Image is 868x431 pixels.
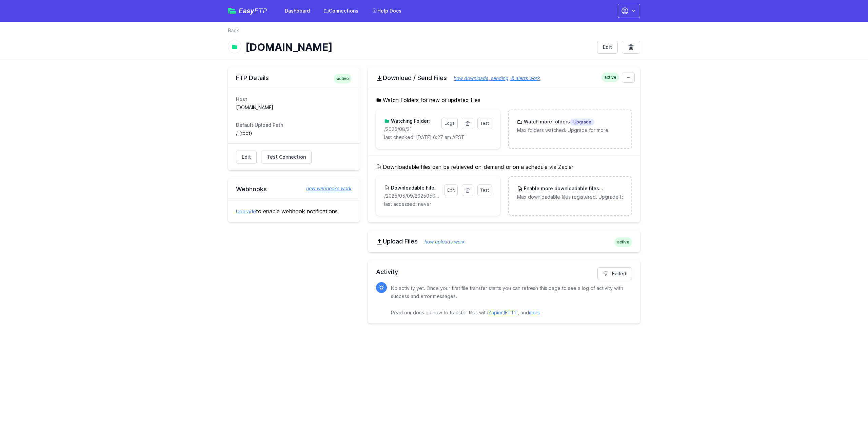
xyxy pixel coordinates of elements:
[570,119,594,125] span: Upgrade
[384,134,492,141] p: last checked: [DATE] 6:27 am AEST
[480,121,489,126] span: Test
[601,73,619,82] span: active
[254,7,267,15] span: FTP
[281,5,314,17] a: Dashboard
[477,118,492,129] a: Test
[267,154,306,160] span: Test Connection
[384,201,492,208] p: last accessed: never
[236,130,352,137] dd: / (root)
[390,118,430,124] h3: Watching Folder:
[444,184,458,196] a: Edit
[384,126,437,133] p: /2025/08/31
[376,237,632,246] h2: Upload Files
[391,284,627,317] p: No activity yet. Once your first file transfer starts you can refresh this page to see a log of a...
[614,237,632,247] span: active
[236,151,257,163] a: Edit
[376,74,632,82] h2: Download / Send Files
[261,151,312,163] a: Test Connection
[236,104,352,111] dd: [DOMAIN_NAME]
[236,209,256,214] a: Upgrade
[517,127,623,134] p: Max folders watched. Upgrade for more.
[522,185,623,192] h3: Enable more downloadable files
[529,310,540,315] a: more
[390,184,436,191] h3: Downloadable File:
[228,27,640,38] nav: Breadcrumb
[522,118,594,125] h3: Watch more folders
[299,185,352,192] a: how webhooks work
[236,122,352,129] dt: Default Upload Path
[228,27,239,34] a: Back
[517,194,623,200] p: Max downloadable files registered. Upgrade for more.
[488,310,502,315] a: Zapier
[376,96,632,104] h5: Watch Folders for new or updated files
[509,110,631,142] a: Watch more foldersUpgrade Max folders watched. Upgrade for more.
[376,267,632,277] h2: Activity
[236,96,352,103] dt: Host
[418,239,465,244] a: how uploads work
[334,74,352,83] span: active
[384,193,440,199] p: /2025/05/09/20250509171559_inbound_0422652309_0756011820.mp3
[319,5,362,17] a: Connections
[376,163,632,171] h5: Downloadable files can be retrieved on-demand or on a schedule via Zapier
[236,74,352,82] h2: FTP Details
[504,310,518,315] a: IFTTT
[245,41,592,53] h1: [DOMAIN_NAME]
[597,267,632,280] a: Failed
[447,75,540,81] a: how downloads, sending, & alerts work
[597,41,618,54] a: Edit
[228,200,360,222] div: to enable webhook notifications
[480,188,489,193] span: Test
[441,118,458,129] a: Logs
[477,184,492,196] a: Test
[228,8,236,14] img: easyftp_logo.png
[368,5,406,17] a: Help Docs
[228,7,267,14] a: EasyFTP
[509,177,631,209] a: Enable more downloadable filesUpgrade Max downloadable files registered. Upgrade for more.
[599,185,624,192] span: Upgrade
[236,185,352,193] h2: Webhooks
[239,7,267,14] span: Easy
